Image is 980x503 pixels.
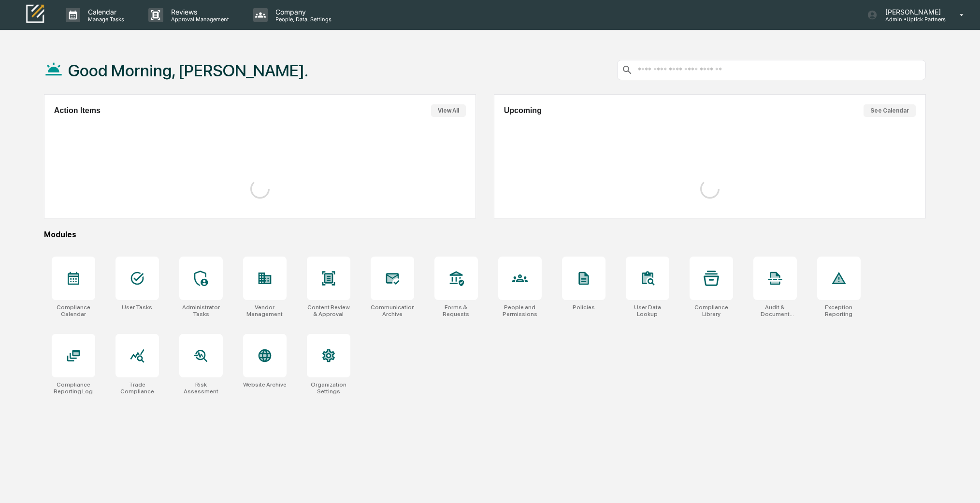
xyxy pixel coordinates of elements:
div: User Data Lookup [626,304,669,317]
h2: Upcoming [504,106,542,115]
div: Communications Archive [371,304,414,317]
div: Administrator Tasks [179,304,223,317]
div: Forms & Requests [434,304,478,317]
p: Approval Management [163,16,234,23]
p: Calendar [80,8,129,16]
div: Compliance Reporting Log [52,381,95,395]
h2: Action Items [54,106,101,115]
div: Trade Compliance [115,381,159,395]
div: Policies [573,304,595,311]
div: Modules [44,230,926,239]
p: Company [268,8,336,16]
p: Manage Tasks [80,16,129,23]
p: Reviews [163,8,234,16]
img: logo [23,3,46,26]
p: Admin • Uptick Partners [878,16,946,23]
div: Exception Reporting [817,304,861,317]
button: View All [431,104,466,117]
div: Content Review & Approval [307,304,350,317]
div: Compliance Calendar [52,304,95,317]
div: People and Permissions [498,304,542,317]
div: Compliance Library [690,304,733,317]
div: Risk Assessment [179,381,223,395]
p: [PERSON_NAME] [878,8,946,16]
div: Vendor Management [243,304,287,317]
h1: Good Morning, [PERSON_NAME]. [68,61,308,80]
div: Audit & Document Logs [753,304,797,317]
div: Website Archive [243,381,287,388]
div: User Tasks [122,304,152,311]
div: Organization Settings [307,381,350,395]
button: See Calendar [864,104,916,117]
p: People, Data, Settings [268,16,336,23]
